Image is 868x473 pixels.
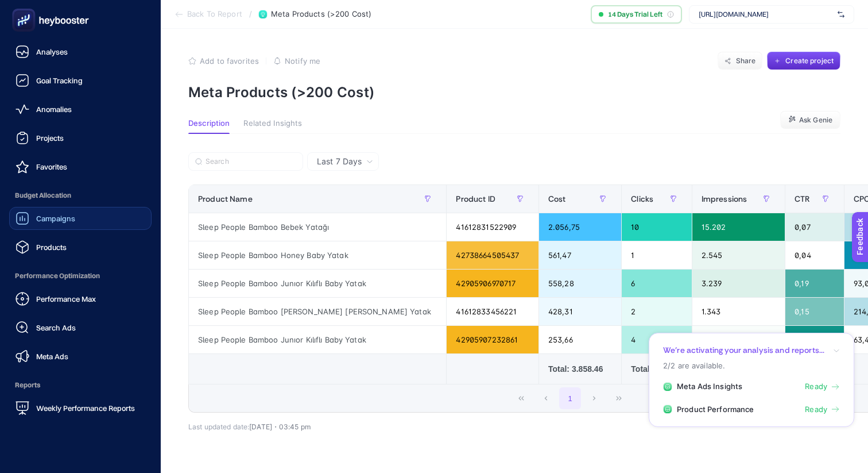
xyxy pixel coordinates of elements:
span: Search Ads [36,323,76,332]
div: 2.545 [692,241,785,269]
span: Meta Products (>200 Cost) [271,10,371,19]
a: Ready [805,404,840,416]
div: 428,31 [539,298,621,325]
div: 15.202 [692,213,785,241]
div: 42905907232861 [447,326,538,353]
div: Sleep People Bamboo [PERSON_NAME] [PERSON_NAME] Yatak [189,298,446,325]
input: Search [206,157,296,166]
span: Impressions [702,194,747,203]
span: Last 7 Days [317,156,362,167]
button: Add to favorites [188,56,259,66]
span: Product Name [198,194,253,203]
div: 0,19 [785,270,844,297]
span: Meta Ads Insights [677,381,742,393]
p: Meta Products (>200 Cost) [188,84,840,101]
span: Ready [805,404,827,416]
div: 10 [622,213,691,241]
div: 1.343 [692,298,785,325]
span: Share [736,56,756,66]
div: 1 [622,241,691,269]
span: Notify me [285,56,320,66]
span: Back To Report [187,10,242,19]
div: 41612831522909 [447,213,538,241]
span: [URL][DOMAIN_NAME] [699,10,833,19]
span: Product ID [456,194,495,203]
div: 1.693 [692,326,785,353]
div: Total: 23.00 [631,363,682,375]
p: 2/2 are available. [663,360,840,371]
div: 0,15 [785,298,844,325]
span: Goal Tracking [36,76,83,85]
span: Ask Genie [799,116,832,125]
img: svg%3e [838,9,844,20]
div: 253,66 [539,326,621,353]
span: 14 Days Trial Left [608,10,662,19]
div: 0,07 [785,213,844,241]
a: Performance Max [9,287,152,310]
div: 42905906970717 [447,270,538,297]
span: Analyses [36,47,68,56]
a: Meta Ads [9,345,152,368]
button: Create project [767,52,840,70]
span: Related Insights [243,119,302,128]
div: 0,04 [785,241,844,269]
a: Favorites [9,155,152,178]
span: [DATE]・03:45 pm [249,422,311,431]
span: Campaigns [36,214,75,223]
span: Feedback [7,3,44,13]
span: Ready [805,381,827,393]
a: Goal Tracking [9,69,152,92]
span: Create project [785,56,834,66]
a: Search Ads [9,316,152,339]
span: Performance Optimization [9,264,152,287]
a: Ready [805,381,840,393]
span: Weekly Performance Reports [36,403,135,413]
span: CTR [795,194,809,203]
div: Sleep People Bamboo Bebek Yatağı [189,213,446,241]
button: Ask Genie [780,111,840,129]
div: Total: 3.858.46 [548,363,612,375]
span: Reports [9,374,152,397]
span: Add to favorites [200,56,259,66]
div: 0,24 [785,326,844,353]
span: Last updated date: [188,422,249,431]
div: 3.239 [692,270,785,297]
button: Description [188,119,230,134]
div: Sleep People Bamboo Junıor Kılıflı Baby Yatak [189,270,446,297]
span: Budget Allocation [9,184,152,207]
div: 42738664505437 [447,241,538,269]
a: Campaigns [9,207,152,230]
span: / [249,9,252,18]
span: Cost [548,194,566,203]
span: Projects [36,133,64,143]
div: 2 [622,298,691,325]
div: Sleep People Bamboo Honey Baby Yatak [189,241,446,269]
div: Sleep People Bamboo Junıor Kılıflı Baby Yatak [189,326,446,353]
div: 41612833456221 [447,298,538,325]
span: Product Performance [677,404,754,416]
div: 558,28 [539,270,621,297]
a: Analyses [9,40,152,63]
button: Share [718,52,762,70]
span: Description [188,119,230,128]
div: 561,47 [539,241,621,269]
button: 1 [559,387,581,409]
span: Performance Max [36,294,96,303]
a: Weekly Performance Reports [9,397,152,420]
span: Meta Ads [36,352,68,361]
span: Clicks [631,194,653,203]
button: Related Insights [243,119,302,134]
a: Projects [9,126,152,149]
span: Favorites [36,162,67,171]
div: 4 [622,326,691,353]
span: Anomalies [36,105,72,114]
a: Products [9,236,152,259]
span: Products [36,243,67,252]
p: We’re activating your analysis and reports... [663,345,824,356]
a: Anomalies [9,98,152,121]
div: 6 [622,270,691,297]
div: 2.056,75 [539,213,621,241]
button: Notify me [273,56,320,66]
